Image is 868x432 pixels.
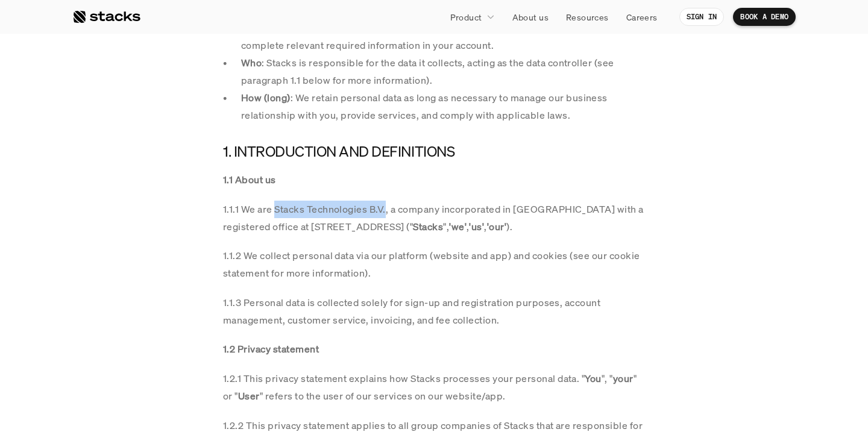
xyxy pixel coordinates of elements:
[241,56,262,69] strong: Who
[469,220,484,233] strong: 'us'
[740,13,788,21] p: BOOK A DEMO
[585,372,601,385] strong: You
[238,389,260,402] strong: User
[626,11,658,23] p: Careers
[559,6,616,28] a: Resources
[223,201,645,236] p: 1.1.1 We are Stacks Technologies B.V., a company incorporated in [GEOGRAPHIC_DATA] with a registe...
[613,372,634,385] strong: your
[241,89,645,124] p: : We retain personal data as long as necessary to manage our business relationship with you, prov...
[449,220,467,233] strong: 'we'
[450,11,482,23] p: Product
[413,220,443,233] strong: Stacks
[241,20,645,55] p: : Upon registration (or at any time thereafter), we may ask you to provide, update, or complete r...
[505,6,556,28] a: About us
[223,342,319,355] strong: 1.2 Privacy statement
[241,22,268,35] strong: When
[687,13,717,21] p: SIGN IN
[223,142,645,162] h4: 1. INTRODUCTION AND DEFINITIONS
[223,294,645,329] p: 1.1.3 Personal data is collected solely for sign-up and registration purposes, account management...
[241,91,291,104] strong: How (long)
[619,6,665,28] a: Careers
[679,8,725,26] a: SIGN IN
[241,54,645,89] p: : Stacks is responsible for the data it collects, acting as the data controller (see paragraph 1....
[223,247,645,282] p: 1.1.2 We collect personal data via our platform (website and app) and cookies (see our cookie sta...
[223,370,645,405] p: 1.2.1 This privacy statement explains how Stacks processes your personal data. " ", " " or " " re...
[733,8,796,26] a: BOOK A DEMO
[566,11,609,23] p: Resources
[487,220,506,233] strong: 'our'
[223,173,276,186] strong: 1.1 About us
[512,11,549,23] p: About us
